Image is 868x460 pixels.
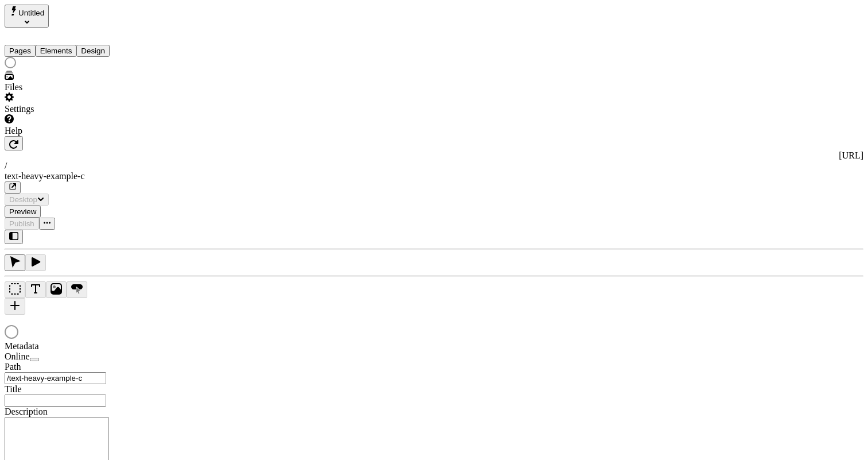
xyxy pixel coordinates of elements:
[5,362,21,372] span: Path
[67,281,87,298] button: Button
[5,194,49,206] button: Desktop
[5,384,22,394] span: Title
[5,5,49,28] button: Select site
[25,281,46,298] button: Text
[9,195,37,204] span: Desktop
[5,161,863,171] div: /
[76,45,110,57] button: Design
[46,281,67,298] button: Image
[18,9,44,17] span: Untitled
[5,341,142,351] div: Metadata
[5,206,41,218] button: Preview
[9,219,34,228] span: Publish
[5,104,142,114] div: Settings
[5,218,39,230] button: Publish
[5,45,36,57] button: Pages
[5,150,863,161] div: [URL]
[5,281,25,298] button: Box
[5,126,142,136] div: Help
[9,207,36,216] span: Preview
[5,407,48,416] span: Description
[36,45,77,57] button: Elements
[5,351,30,361] span: Online
[5,82,142,92] div: Files
[5,171,863,181] div: text-heavy-example-c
